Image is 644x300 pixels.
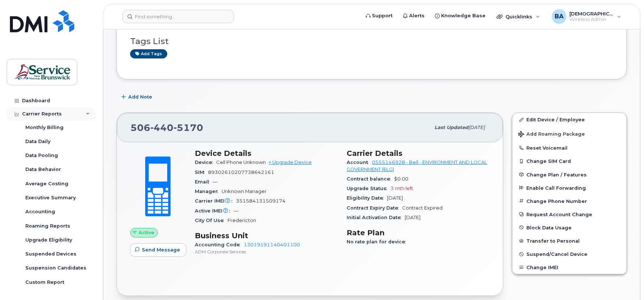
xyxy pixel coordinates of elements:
[547,9,626,24] div: Bishop, April (ELG/EGL)
[130,122,203,133] span: 506
[390,186,413,191] span: 3 mth left
[526,251,587,257] span: Suspend/Cancel Device
[234,208,239,214] span: —
[347,228,490,237] h3: Rate Plan
[512,221,626,234] button: Block Data Usage
[409,12,425,19] span: Alerts
[468,125,485,130] span: [DATE]
[216,160,266,165] span: Cell Phone Unknown
[222,189,266,194] span: Unknown Manager
[569,11,613,17] span: [DEMOGRAPHIC_DATA][PERSON_NAME] ([PERSON_NAME]/EGL)
[195,218,228,223] span: City Of Use
[130,49,167,58] a: Add tags
[347,176,394,182] span: Contract balance
[512,247,626,261] button: Suspend/Cancel Device
[512,154,626,168] button: Change SIM Card
[347,205,402,211] span: Contract Expiry Date
[213,179,218,185] span: —
[195,189,222,194] span: Manager
[347,215,405,220] span: Initial Activation Date
[491,9,545,24] div: Quicklinks
[195,208,234,214] span: Active IMEI
[142,246,180,253] span: Send Message
[361,8,398,23] a: Support
[195,160,216,165] span: Device
[512,126,626,141] button: Add Roaming Package
[512,261,626,274] button: Change IMEI
[405,215,421,220] span: [DATE]
[518,131,585,138] span: Add Roaming Package
[430,8,491,23] a: Knowledge Base
[512,168,626,181] button: Change Plan / Features
[347,195,387,201] span: Eligibility Date
[512,234,626,247] button: Transfer to Personal
[347,186,390,191] span: Upgrade Status
[347,160,487,172] a: 0555146928 - Bell - ENVIRONMENT AND LOCAL GOVERNMENT (ELG)
[195,198,236,204] span: Carrier IMEI
[244,242,300,247] a: 13019191140401100
[195,149,338,158] h3: Device Details
[441,12,486,19] span: Knowledge Base
[387,195,403,201] span: [DATE]
[402,205,443,211] span: Contract Expired
[347,149,490,158] h3: Carrier Details
[122,10,234,23] input: Find something...
[130,37,613,46] h3: Tags List
[236,198,286,204] span: 351584131509174
[195,169,208,175] span: SIM
[195,242,244,247] span: Accounting Code
[398,8,430,23] a: Alerts
[347,160,372,165] span: Account
[512,181,626,194] button: Enable Call Forwarding
[130,243,186,257] button: Send Message
[505,14,532,19] span: Quicklinks
[139,229,154,236] span: Active
[555,12,563,21] span: BA
[150,122,173,133] span: 440
[195,231,338,240] h3: Business Unit
[512,113,626,126] a: Edit Device / Employee
[512,141,626,154] button: Reset Voicemail
[228,218,256,223] span: Fredericton
[526,172,587,177] span: Change Plan / Features
[269,160,312,165] a: + Upgrade Device
[394,176,408,182] span: $0.00
[434,125,468,130] span: Last updated
[569,17,613,22] span: Wireless Admin
[512,194,626,208] button: Change Phone Number
[512,208,626,221] button: Request Account Change
[208,169,274,175] span: 89302610207738642161
[372,12,393,19] span: Support
[117,90,158,104] button: Add Note
[347,239,409,244] span: No rate plan for device
[195,249,338,255] p: ADM Corporate Services
[128,93,152,100] span: Add Note
[173,122,203,133] span: 5170
[195,179,213,185] span: Email
[526,185,586,190] span: Enable Call Forwarding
